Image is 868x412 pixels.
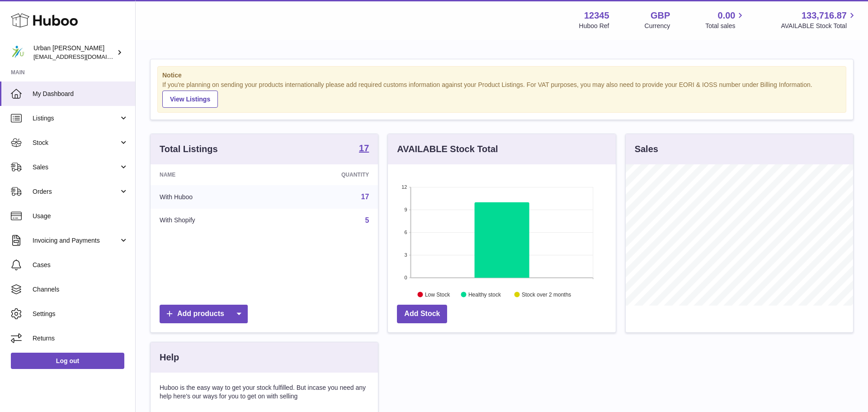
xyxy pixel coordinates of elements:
span: Invoicing and Payments [33,236,119,245]
img: orders@urbanpoling.com [11,46,24,59]
h3: Sales [635,143,658,155]
strong: 12345 [584,10,609,22]
span: 0.00 [718,10,736,22]
span: Returns [33,334,128,343]
span: Total sales [705,22,745,30]
a: 0.00 Total sales [705,10,745,30]
span: Settings [33,310,128,318]
div: Huboo Ref [579,22,609,30]
td: With Huboo [151,185,273,209]
text: Healthy stock [468,291,501,297]
div: Urban [PERSON_NAME] [33,44,115,61]
text: Low Stock [425,291,450,297]
td: With Shopify [151,209,273,232]
text: 12 [402,184,407,190]
div: If you're planning on sending your products internationally please add required customs informati... [162,81,841,108]
span: AVAILABLE Stock Total [781,22,857,30]
span: My Dashboard [33,90,128,98]
span: Cases [33,261,128,269]
strong: Notice [162,71,841,80]
span: Listings [33,114,119,123]
span: Orders [33,187,119,196]
a: Add Stock [397,305,447,323]
div: Currency [645,22,670,30]
h3: AVAILABLE Stock Total [397,143,498,155]
a: 133,716.87 AVAILABLE Stock Total [781,10,857,30]
a: Add products [160,305,248,323]
h3: Total Listings [160,143,218,155]
h3: Help [160,351,179,364]
span: 133,716.87 [802,10,847,22]
strong: 17 [359,144,369,153]
text: 6 [405,230,407,235]
p: Huboo is the easy way to get your stock fulfilled. But incase you need any help here's our ways f... [160,383,369,401]
text: 3 [405,252,407,258]
text: Stock over 2 months [522,291,571,297]
span: Stock [33,139,119,147]
a: 17 [359,144,369,154]
a: Log out [11,353,124,369]
a: 17 [361,193,369,201]
a: 5 [365,216,369,224]
strong: GBP [651,10,670,22]
span: [EMAIL_ADDRESS][DOMAIN_NAME] [33,53,133,60]
text: 9 [405,207,407,212]
th: Name [151,164,273,185]
span: Usage [33,212,128,220]
text: 0 [405,275,407,280]
span: Channels [33,285,128,294]
a: View Listings [162,91,218,108]
span: Sales [33,163,119,172]
th: Quantity [273,164,378,185]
